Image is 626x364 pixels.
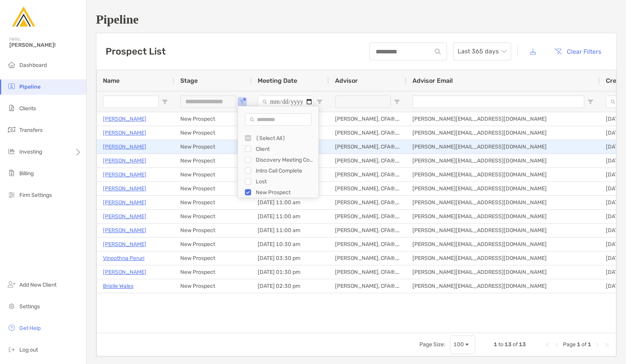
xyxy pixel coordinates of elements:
[406,140,600,154] div: [PERSON_NAME][EMAIL_ADDRESS][DOMAIN_NAME]
[103,253,144,263] a: Vinoothna Peruri
[604,342,610,348] div: Last Page
[174,210,251,223] div: New Prospect
[329,112,406,126] div: [PERSON_NAME], CFA®, CEPA®
[174,238,251,251] div: New Prospect
[103,142,146,152] a: [PERSON_NAME]
[588,341,591,348] span: 1
[174,265,251,279] div: New Prospect
[406,251,600,265] div: [PERSON_NAME][EMAIL_ADDRESS][DOMAIN_NAME]
[103,114,146,124] a: [PERSON_NAME]
[103,212,146,221] p: [PERSON_NAME]
[174,196,251,209] div: New Prospect
[103,96,159,108] input: Name Filter Input
[394,99,400,105] button: Open Filter Menu
[577,341,580,348] span: 1
[103,198,146,207] p: [PERSON_NAME]
[19,325,41,332] span: Get Help
[174,224,251,237] div: New Prospect
[256,189,314,196] div: New Prospect
[106,46,166,57] h3: Prospect List
[329,265,406,279] div: [PERSON_NAME], CFA®, CEPA®
[406,168,600,181] div: [PERSON_NAME][EMAIL_ADDRESS][DOMAIN_NAME]
[256,146,314,152] div: Client
[563,341,576,348] span: Page
[7,147,16,156] img: investing icon
[9,42,82,48] span: [PERSON_NAME]!
[548,43,607,60] button: Clear Filters
[19,170,34,177] span: Billing
[174,251,251,265] div: New Prospect
[174,140,251,154] div: New Prospect
[329,126,406,140] div: [PERSON_NAME], CFA®, CEPA®
[256,178,314,185] div: Lost
[329,251,406,265] div: [PERSON_NAME], CFA®, CEPA®
[7,103,16,113] img: clients icon
[450,335,475,354] div: Page Size
[7,323,16,332] img: get-help icon
[180,77,198,84] span: Stage
[329,182,406,195] div: [PERSON_NAME], CFA®, CEPA®
[19,347,38,353] span: Log out
[96,12,617,27] h1: Pipeline
[329,196,406,209] div: [PERSON_NAME], CFA®, CEPA®
[174,126,251,140] div: New Prospect
[9,3,37,31] img: Zoe Logo
[406,112,600,126] div: [PERSON_NAME][EMAIL_ADDRESS][DOMAIN_NAME]
[103,267,146,277] a: [PERSON_NAME]
[406,265,600,279] div: [PERSON_NAME][EMAIL_ADDRESS][DOMAIN_NAME]
[329,224,406,237] div: [PERSON_NAME], CFA®, CEPA®
[103,239,146,249] a: [PERSON_NAME]
[329,210,406,223] div: [PERSON_NAME], CFA®, CEPA®
[103,281,133,291] a: Brielle Wales
[406,154,600,167] div: [PERSON_NAME][EMAIL_ADDRESS][DOMAIN_NAME]
[406,210,600,223] div: [PERSON_NAME][EMAIL_ADDRESS][DOMAIN_NAME]
[251,251,329,265] div: [DATE] 03:30 pm
[238,133,318,208] div: Filter List
[406,196,600,209] div: [PERSON_NAME][EMAIL_ADDRESS][DOMAIN_NAME]
[256,167,314,174] div: Intro Call Complete
[554,342,560,348] div: Previous Page
[103,170,146,179] a: [PERSON_NAME]
[103,184,146,193] a: [PERSON_NAME]
[245,113,311,126] input: Search filter values
[519,341,526,348] span: 13
[174,168,251,181] div: New Prospect
[406,224,600,237] div: [PERSON_NAME][EMAIL_ADDRESS][DOMAIN_NAME]
[19,282,56,288] span: Add New Client
[7,125,16,134] img: transfers icon
[19,84,41,90] span: Pipeline
[513,341,518,348] span: of
[458,43,506,60] span: Last 365 days
[7,345,16,354] img: logout icon
[251,210,329,223] div: [DATE] 11:00 am
[329,140,406,154] div: [PERSON_NAME], CFA®, CEPA®
[174,112,251,126] div: New Prospect
[335,77,358,84] span: Advisor
[103,226,146,235] a: [PERSON_NAME]
[412,77,453,84] span: Advisor Email
[7,280,16,289] img: add_new_client icon
[174,279,251,293] div: New Prospect
[316,99,323,105] button: Open Filter Menu
[239,99,245,105] button: Open Filter Menu
[103,156,146,166] a: [PERSON_NAME]
[329,154,406,167] div: [PERSON_NAME], CFA®, CEPA®
[594,342,600,348] div: Next Page
[406,238,600,251] div: [PERSON_NAME][EMAIL_ADDRESS][DOMAIN_NAME]
[19,62,47,68] span: Dashboard
[406,126,600,140] div: [PERSON_NAME][EMAIL_ADDRESS][DOMAIN_NAME]
[494,341,497,348] span: 1
[582,341,587,348] span: of
[19,105,36,112] span: Clients
[19,303,40,310] span: Settings
[498,341,503,348] span: to
[103,128,146,138] a: [PERSON_NAME]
